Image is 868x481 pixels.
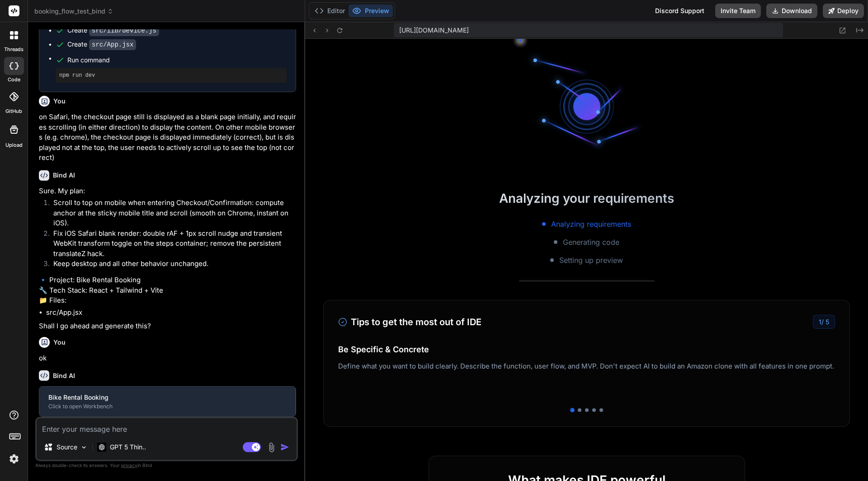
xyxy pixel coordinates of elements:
label: code [8,76,20,84]
span: Generating code [563,237,619,248]
li: Fix iOS Safari blank render: double rAF + 1px scroll nudge and transient WebKit transform toggle ... [46,229,296,259]
span: 1 [819,318,821,326]
p: GPT 5 Thin.. [110,443,146,452]
span: privacy [121,462,137,468]
h3: Tips to get the most out of IDE [338,315,481,329]
label: threads [4,46,24,53]
h6: You [53,338,66,347]
p: Always double-check its answers. Your in Bind [35,461,298,470]
span: Setting up preview [559,255,623,266]
p: 🔹 Project: Bike Rental Booking 🔧 Tech Stack: React + Tailwind + Vite 📁 Files: [39,275,296,306]
button: Preview [349,5,393,17]
div: Discord Support [650,4,710,18]
li: src/App.jsx [46,308,296,318]
button: Bike Rental BookingClick to open Workbench [39,387,295,416]
li: Scroll to top on mobile when entering Checkout/Confirmation: compute anchor at the sticky mobile ... [46,198,296,229]
span: Run command [67,56,287,65]
label: GitHub [5,107,22,115]
p: Source [57,443,77,452]
h4: Be Specific & Concrete [338,343,835,355]
div: Create [67,26,159,35]
img: Pick Models [80,444,88,451]
div: Create [67,40,136,49]
span: 5 [826,318,829,326]
img: GPT 5 Thinking High [97,443,106,451]
button: Editor [311,5,349,17]
span: Analyzing requirements [551,219,631,229]
pre: npm run dev [59,72,283,79]
p: on Safari, the checkout page still is displayed as a blank page initially, and requires scrolling... [39,112,296,163]
span: [URL][DOMAIN_NAME] [399,26,469,35]
img: settings [6,451,22,467]
h6: Bind AI [53,171,75,180]
h6: Bind AI [53,371,75,380]
button: Invite Team [715,4,761,18]
button: Download [766,4,817,18]
button: Deploy [823,4,864,18]
h6: You [53,97,66,106]
span: booking_flow_test_bind [34,7,113,16]
p: ok [39,353,296,364]
div: / [813,315,835,329]
img: icon [280,443,289,452]
div: Bike Rental Booking [48,393,286,402]
h2: Analyzing your requirements [305,189,868,208]
img: attachment [266,442,277,453]
code: src/App.jsx [89,39,136,50]
li: Keep desktop and all other behavior unchanged. [46,259,296,271]
code: src/lib/device.js [89,25,159,36]
p: Shall I go ahead and generate this? [39,321,296,332]
label: Upload [5,141,23,149]
p: Sure. My plan: [39,186,296,196]
div: Click to open Workbench [48,403,286,410]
